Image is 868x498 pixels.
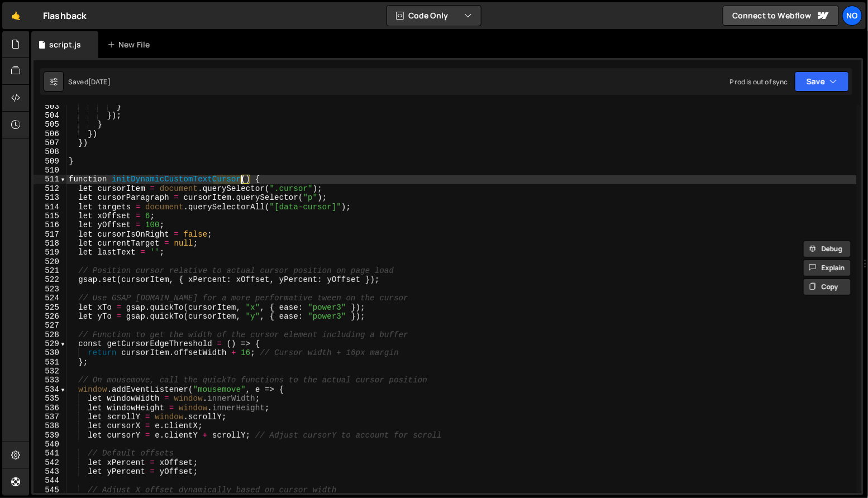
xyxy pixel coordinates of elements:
[34,212,66,221] div: 515
[803,260,851,276] button: Explain
[387,6,481,26] button: Code Only
[34,404,66,413] div: 536
[34,339,66,348] div: 529
[34,458,66,467] div: 542
[34,367,66,376] div: 532
[34,486,66,495] div: 545
[34,348,66,357] div: 530
[34,440,66,449] div: 540
[795,71,849,92] button: Save
[34,312,66,321] div: 526
[34,157,66,166] div: 509
[34,221,66,229] div: 516
[34,239,66,248] div: 518
[68,77,111,87] div: Saved
[34,230,66,239] div: 517
[34,120,66,129] div: 505
[49,39,81,50] div: script.js
[34,294,66,303] div: 524
[34,358,66,367] div: 531
[34,449,66,458] div: 541
[34,130,66,138] div: 506
[34,111,66,120] div: 504
[34,102,66,111] div: 503
[34,476,66,485] div: 544
[88,77,111,87] div: [DATE]
[34,248,66,257] div: 519
[723,6,839,26] a: Connect to Webflow
[34,467,66,476] div: 543
[730,77,788,87] div: Prod is out of sync
[34,138,66,147] div: 507
[34,266,66,275] div: 521
[107,39,154,50] div: New File
[34,275,66,284] div: 522
[34,422,66,430] div: 538
[803,241,851,257] button: Debug
[34,376,66,385] div: 533
[34,175,66,184] div: 511
[34,431,66,440] div: 539
[34,257,66,266] div: 520
[34,413,66,422] div: 537
[34,166,66,175] div: 510
[803,279,851,295] button: Copy
[842,6,862,26] a: No
[34,147,66,156] div: 508
[43,9,87,22] div: Flashback
[34,193,66,202] div: 513
[34,303,66,312] div: 525
[34,285,66,294] div: 523
[34,184,66,193] div: 512
[34,394,66,403] div: 535
[34,331,66,339] div: 528
[34,385,66,394] div: 534
[2,2,30,29] a: 🤙
[34,321,66,330] div: 527
[34,203,66,212] div: 514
